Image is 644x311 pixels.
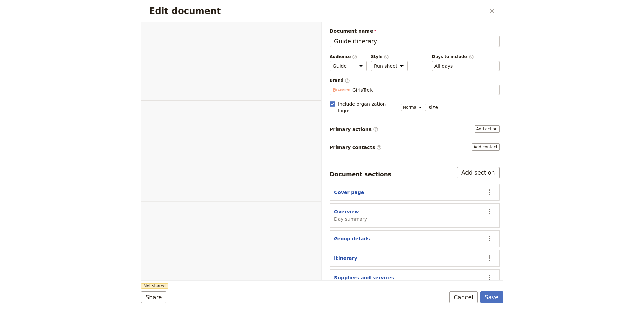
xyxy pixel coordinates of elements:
[334,235,370,242] button: Group details
[429,104,438,111] span: size
[484,233,495,244] button: Actions
[376,145,382,150] span: ​
[330,126,378,133] span: Primary actions
[330,54,367,60] span: Audience
[334,189,364,196] button: Cover page
[141,291,166,303] button: Share
[469,54,474,59] span: ​
[334,255,357,262] button: Itinerary
[330,28,500,34] span: Document name
[484,186,495,198] button: Actions
[475,125,500,133] button: Primary actions​
[330,170,391,178] div: Document sections
[384,54,389,59] span: ​
[371,61,408,71] select: Style​
[480,291,503,303] button: Save
[457,167,500,178] button: Add section
[352,54,357,59] span: ​
[432,54,500,60] span: Days to include
[373,127,378,132] span: ​
[333,88,350,92] img: Profile
[352,87,373,93] span: GirlsTrek
[141,283,169,289] span: Not shared
[484,272,495,283] button: Actions
[330,61,367,71] select: Audience​
[345,78,350,83] span: ​
[434,63,453,69] button: Days to include​Clear input
[338,101,397,114] span: Include organization logo :
[484,206,495,217] button: Actions
[484,252,495,264] button: Actions
[371,54,408,60] span: Style
[330,78,500,83] span: Brand
[334,274,394,281] button: Suppliers and services
[486,5,498,17] button: Close dialog
[449,291,478,303] button: Cancel
[330,36,500,47] input: Document name
[149,6,485,16] h2: Edit document
[330,144,382,151] span: Primary contacts
[472,143,500,151] button: Primary contacts​
[334,216,367,222] span: Day summary
[401,104,426,111] select: size
[334,208,359,215] button: Overview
